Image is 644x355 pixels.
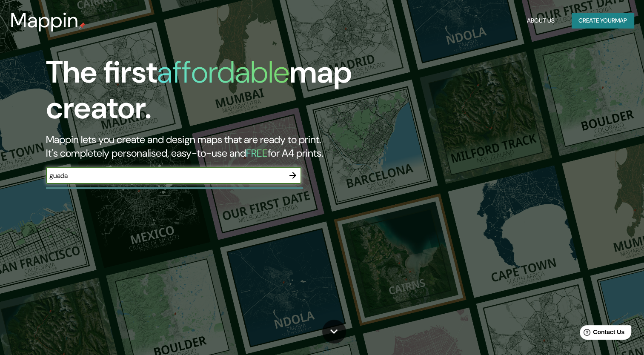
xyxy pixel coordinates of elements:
button: Create yourmap [572,13,634,29]
iframe: Help widget launcher [568,322,635,346]
h2: Mappin lets you create and design maps that are ready to print. It's completely personalised, eas... [46,133,368,160]
h5: FREE [246,146,268,160]
button: About Us [524,13,558,29]
h1: affordable [157,52,289,92]
h3: Mappin [10,9,79,32]
input: Choose your favourite place [46,171,284,180]
h1: The first map creator. [46,54,368,133]
img: mappin-pin [79,22,86,29]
